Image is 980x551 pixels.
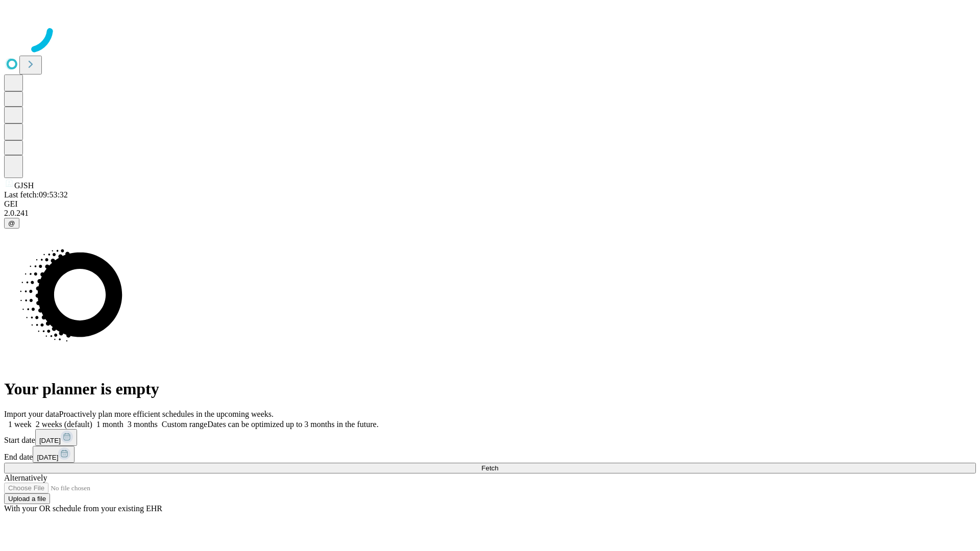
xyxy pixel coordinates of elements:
[4,209,976,218] div: 2.0.241
[4,190,68,199] span: Last fetch: 09:53:32
[14,181,34,190] span: GJSH
[39,437,61,444] span: [DATE]
[4,380,976,398] h1: Your planner is empty
[33,446,75,463] button: [DATE]
[207,420,378,429] span: Dates can be optimized up to 3 months in the future.
[37,454,58,461] span: [DATE]
[4,463,976,473] button: Fetch
[96,420,124,429] span: 1 month
[8,219,15,227] span: @
[481,464,498,472] span: Fetch
[4,446,976,463] div: End date
[8,420,32,429] span: 1 week
[4,410,59,418] span: Import your data
[4,429,976,446] div: Start date
[36,420,92,429] span: 2 weeks (default)
[35,429,77,446] button: [DATE]
[4,473,47,482] span: Alternatively
[4,199,976,209] div: GEI
[4,218,19,229] button: @
[59,410,274,418] span: Proactively plan more efficient schedules in the upcoming weeks.
[4,504,162,513] span: With your OR schedule from your existing EHR
[128,420,158,429] span: 3 months
[4,493,50,504] button: Upload a file
[162,420,207,429] span: Custom range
